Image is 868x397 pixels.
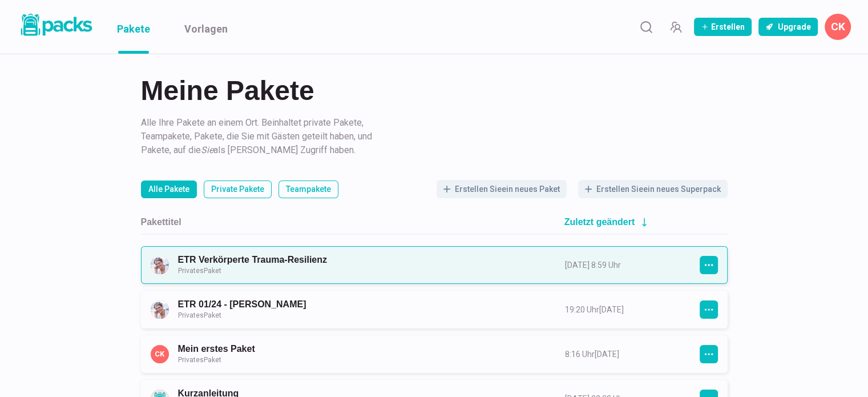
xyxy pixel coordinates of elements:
button: Upgrade [758,18,818,36]
button: Teameinladungen verwalten [664,15,687,38]
font: Teampakete [286,185,331,194]
font: ein neues Paket [502,185,560,194]
font: Pakettitel [141,217,181,227]
font: Erstellen Sie [596,185,643,194]
img: Packs-Logo [17,11,94,38]
button: Erstellen Sieein neues Superpack [578,180,728,198]
font: Upgrade [778,22,811,31]
button: Suche [635,15,657,38]
font: Erstellen Sie [455,185,502,194]
font: ein neues Superpack [643,185,721,194]
font: Alle Pakete [148,185,189,194]
font: Vorlagen [184,23,228,35]
a: Packs-Logo [17,11,94,42]
font: Alle Ihre Pakete an einem Ort. Beinhaltet private Pakete, Teampakete, Pakete, die Sie mit Gästen ... [141,117,372,155]
font: Private Pakete [211,185,264,194]
font: Sie [201,145,213,155]
font: Zuletzt geändert [564,217,635,227]
font: als [PERSON_NAME] Zugriff haben. [213,145,356,155]
font: Meine Pakete [141,75,314,106]
button: Christina Kober [825,14,851,40]
button: Erstellen Sieein neues Paket [437,180,567,198]
button: Paket erstellen [694,18,752,36]
font: Pakete [117,23,150,35]
font: Erstellen [711,22,745,31]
